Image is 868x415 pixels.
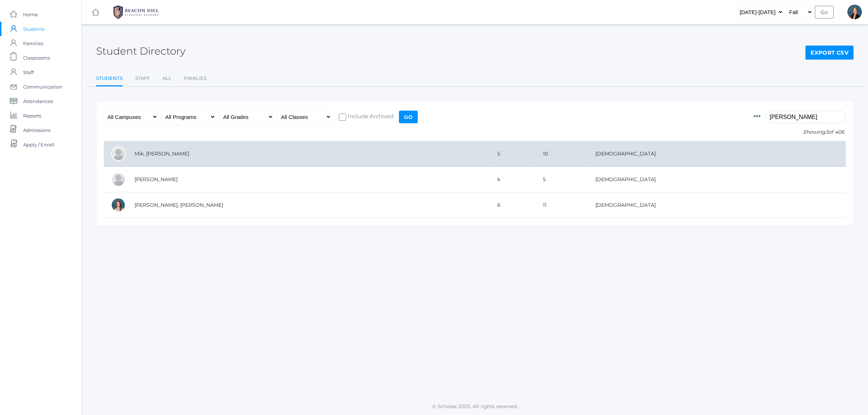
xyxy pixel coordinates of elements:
[536,167,588,192] td: 5
[23,94,53,108] span: Attendances
[825,129,828,135] span: 3
[23,80,62,94] span: Communication
[815,6,834,18] input: Go
[23,137,55,152] span: Apply / Enroll
[184,71,207,86] a: Families
[82,403,868,410] p: © Scholae 2025. All rights reserved.
[111,146,125,161] div: Hadley Mik
[23,65,34,80] span: Staff
[23,36,43,51] span: Families
[536,141,588,167] td: 10
[96,46,186,57] h2: Student Directory
[490,192,536,218] td: 6
[490,141,536,167] td: 5
[135,71,150,86] a: Staff
[96,71,123,87] a: Students
[109,3,163,21] img: BHCALogos-05-308ed15e86a5a0abce9b8dd61676a3503ac9727e845dece92d48e8588c001991.png
[753,128,846,136] p: Showing of 406
[588,167,846,192] td: [DEMOGRAPHIC_DATA]
[127,141,490,167] td: Mik, [PERSON_NAME]
[23,22,44,36] span: Students
[536,192,588,218] td: 11
[588,141,846,167] td: [DEMOGRAPHIC_DATA]
[111,198,125,212] div: Hadlee Taylor
[23,51,50,65] span: Classrooms
[847,5,862,19] div: Allison Smith
[339,114,346,121] input: Include Archived
[346,112,393,121] span: Include Archived
[111,172,125,187] div: Hadley Sponseller
[399,111,418,123] input: Go
[127,192,490,218] td: [PERSON_NAME], [PERSON_NAME]
[23,7,38,22] span: Home
[23,108,41,123] span: Reports
[588,192,846,218] td: [DEMOGRAPHIC_DATA]
[766,111,846,123] input: Filter by name
[162,71,171,86] a: All
[127,167,490,192] td: [PERSON_NAME]
[805,46,854,60] a: Export CSV
[23,123,50,137] span: Admissions
[490,167,536,192] td: k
